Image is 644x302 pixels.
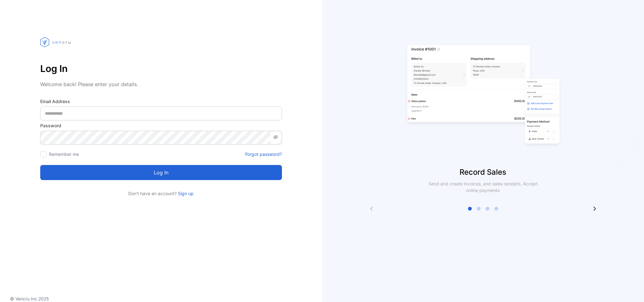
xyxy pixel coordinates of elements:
label: Password [40,122,282,129]
img: slider image [405,25,562,167]
p: Send and create invoices, and sales receipts. Accept online payments [423,180,543,194]
p: Log In [40,61,282,76]
a: Sign up [177,191,194,196]
button: Log in [40,165,282,180]
label: Email Address [40,98,282,105]
p: Don't have an account? [40,190,282,197]
p: Welcome back! Please enter your details. [40,80,282,88]
img: vencru logo [40,25,72,59]
label: Remember me [49,151,79,157]
a: Forgot password? [245,151,282,157]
